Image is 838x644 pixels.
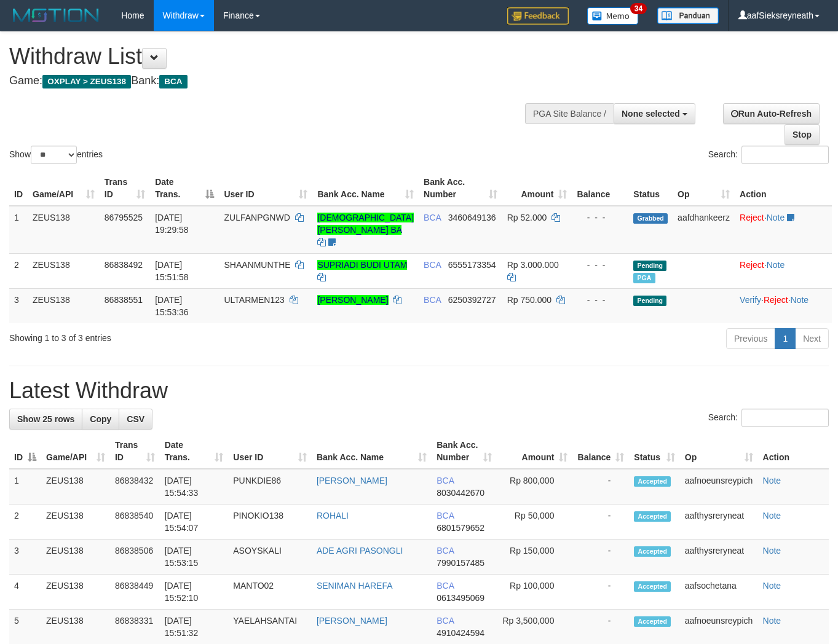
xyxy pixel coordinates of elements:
[763,616,781,626] a: Note
[28,253,100,288] td: ZEUS138
[9,505,41,540] td: 2
[9,469,41,505] td: 1
[680,575,758,610] td: aafsochetana
[735,171,832,206] th: Action
[437,546,454,556] span: BCA
[634,476,671,487] span: Accepted
[795,328,829,349] a: Next
[317,476,387,485] a: [PERSON_NAME]
[160,540,229,575] td: [DATE] 15:53:15
[9,171,28,206] th: ID
[224,295,284,305] span: ULTARMEN123
[448,260,496,270] span: Copy 6555173354 to clipboard
[785,124,820,145] a: Stop
[614,103,695,124] button: None selected
[525,103,614,124] div: PGA Site Balance /
[791,295,809,305] a: Note
[228,434,312,469] th: User ID: activate to sort column ascending
[437,581,454,591] span: BCA
[312,434,432,469] th: Bank Acc. Name: activate to sort column ascending
[110,469,160,505] td: 86838432
[572,575,629,610] td: -
[105,295,143,305] span: 86838551
[735,288,832,323] td: · ·
[497,540,573,575] td: Rp 150,000
[17,414,74,424] span: Show 25 rows
[28,206,100,254] td: ZEUS138
[41,469,110,505] td: ZEUS138
[9,288,28,323] td: 3
[634,581,671,592] span: Accepted
[28,171,100,206] th: Game/API: activate to sort column ascending
[424,260,441,270] span: BCA
[437,488,484,498] span: Copy 8030442670 to clipboard
[708,146,829,164] label: Search:
[317,546,403,556] a: ADE AGRI PASONGLI
[9,44,547,69] h1: Withdraw List
[41,540,110,575] td: ZEUS138
[419,171,502,206] th: Bank Acc. Number: activate to sort column ascending
[502,171,572,206] th: Amount: activate to sort column ascending
[740,295,761,305] a: Verify
[507,7,569,25] img: Feedback.jpg
[110,505,160,540] td: 86838540
[630,3,647,14] span: 34
[767,213,785,222] a: Note
[507,260,559,270] span: Rp 3.000.000
[9,540,41,575] td: 3
[42,75,131,88] span: OXPLAY > ZEUS138
[763,511,781,520] a: Note
[160,434,229,469] th: Date Trans.: activate to sort column ascending
[507,213,547,222] span: Rp 52.000
[634,616,671,627] span: Accepted
[633,296,666,306] span: Pending
[9,379,829,403] h1: Latest Withdraw
[763,581,781,591] a: Note
[572,434,629,469] th: Balance: activate to sort column ascending
[628,171,673,206] th: Status
[110,434,160,469] th: Trans ID: activate to sort column ascending
[160,469,229,505] td: [DATE] 15:54:33
[119,409,152,430] a: CSV
[577,294,623,306] div: - - -
[763,476,781,485] a: Note
[497,434,573,469] th: Amount: activate to sort column ascending
[741,409,829,427] input: Search:
[633,213,668,224] span: Grabbed
[224,213,290,222] span: ZULFANPGNWD
[219,171,312,206] th: User ID: activate to sort column ascending
[41,575,110,610] td: ZEUS138
[437,476,454,485] span: BCA
[680,469,758,505] td: aafnoeunsreypich
[507,295,551,305] span: Rp 750.000
[9,6,103,25] img: MOTION_logo.png
[437,628,484,638] span: Copy 4910424594 to clipboard
[9,253,28,288] td: 2
[633,261,666,271] span: Pending
[437,558,484,568] span: Copy 7990157485 to clipboard
[90,414,111,424] span: Copy
[680,505,758,540] td: aafthysreryneat
[105,260,143,270] span: 86838492
[673,171,735,206] th: Op: activate to sort column ascending
[82,409,119,430] a: Copy
[763,546,781,556] a: Note
[228,575,312,610] td: MANTO02
[634,546,671,557] span: Accepted
[622,109,680,119] span: None selected
[572,505,629,540] td: -
[572,171,628,206] th: Balance
[726,328,775,349] a: Previous
[572,540,629,575] td: -
[740,260,764,270] a: Reject
[31,146,77,164] select: Showentries
[572,469,629,505] td: -
[708,409,829,427] label: Search:
[680,434,758,469] th: Op: activate to sort column ascending
[317,295,388,305] a: [PERSON_NAME]
[767,260,785,270] a: Note
[41,505,110,540] td: ZEUS138
[741,146,829,164] input: Search:
[497,469,573,505] td: Rp 800,000
[437,523,484,533] span: Copy 6801579652 to clipboard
